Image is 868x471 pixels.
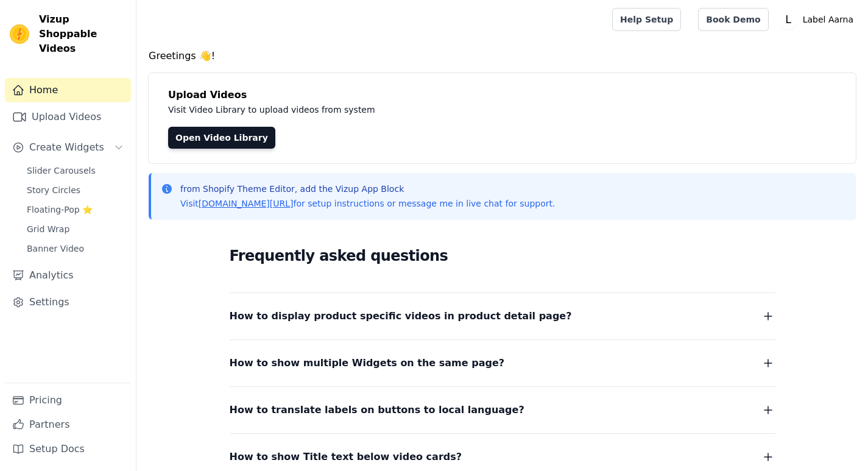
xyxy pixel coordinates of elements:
[39,12,126,56] span: Vizup Shoppable Videos
[180,183,555,195] p: from Shopify Theme Editor, add the Vizup App Block
[168,127,275,149] a: Open Video Library
[5,388,131,413] a: Pricing
[230,308,572,325] span: How to display product specific videos in product detail page?
[199,199,294,208] a: [DOMAIN_NAME][URL]
[230,308,775,325] button: How to display product specific videos in product detail page?
[230,355,775,372] button: How to show multiple Widgets on the same page?
[230,448,462,466] span: How to show Title text below video cards?
[19,221,131,238] a: Grid Wrap
[19,201,131,218] a: Floating-Pop ⭐
[785,13,791,26] text: L
[230,402,775,419] button: How to translate labels on buttons to local language?
[612,8,681,31] a: Help Setup
[798,9,858,30] p: Label Aarna
[5,135,131,160] button: Create Widgets
[5,78,131,102] a: Home
[230,244,775,268] h2: Frequently asked questions
[5,105,131,129] a: Upload Videos
[27,165,96,177] span: Slider Carousels
[230,448,775,466] button: How to show Title text below video cards?
[168,88,836,102] h4: Upload Videos
[5,437,131,461] a: Setup Docs
[27,243,84,255] span: Banner Video
[29,140,104,155] span: Create Widgets
[778,9,858,30] button: L Label Aarna
[27,204,93,216] span: Floating-Pop ⭐
[5,413,131,437] a: Partners
[149,49,856,63] h4: Greetings 👋!
[230,402,524,419] span: How to translate labels on buttons to local language?
[19,240,131,257] a: Banner Video
[19,162,131,179] a: Slider Carousels
[180,197,555,210] p: Visit for setup instructions or message me in live chat for support.
[27,223,69,235] span: Grid Wrap
[19,182,131,199] a: Story Circles
[10,24,29,44] img: Vizup
[698,8,768,31] a: Book Demo
[5,263,131,288] a: Analytics
[5,290,131,314] a: Settings
[168,102,714,117] p: Visit Video Library to upload videos from system
[27,184,80,196] span: Story Circles
[230,355,505,372] span: How to show multiple Widgets on the same page?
